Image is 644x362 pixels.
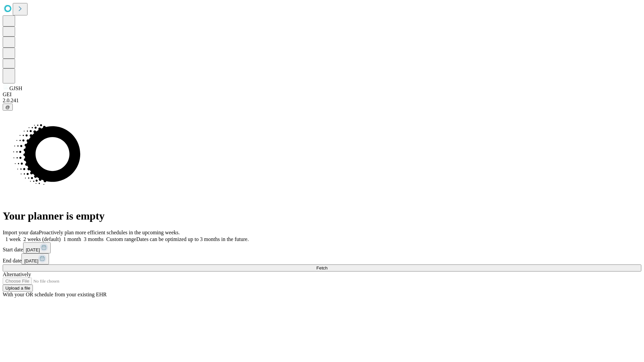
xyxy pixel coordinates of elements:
h1: Your planner is empty [3,210,641,222]
button: @ [3,104,13,111]
div: Start date [3,242,641,253]
span: With your OR schedule from your existing EHR [3,292,107,297]
button: Fetch [3,264,641,271]
span: 2 weeks (default) [23,236,61,242]
span: 1 week [5,236,21,242]
span: 1 month [63,236,81,242]
span: 3 months [84,236,104,242]
div: GEI [3,92,641,98]
span: Alternatively [3,271,31,277]
span: GJSH [9,85,22,91]
span: Fetch [316,265,327,270]
button: [DATE] [23,242,51,253]
div: End date [3,253,641,264]
button: [DATE] [21,253,49,264]
span: [DATE] [24,258,38,263]
span: Dates can be optimized up to 3 months in the future. [136,236,249,242]
span: @ [5,105,10,110]
button: Upload a file [3,285,33,292]
span: Custom range [106,236,136,242]
span: Import your data [3,230,39,235]
span: [DATE] [26,247,40,252]
div: 2.0.241 [3,98,641,104]
span: Proactively plan more efficient schedules in the upcoming weeks. [39,230,180,235]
